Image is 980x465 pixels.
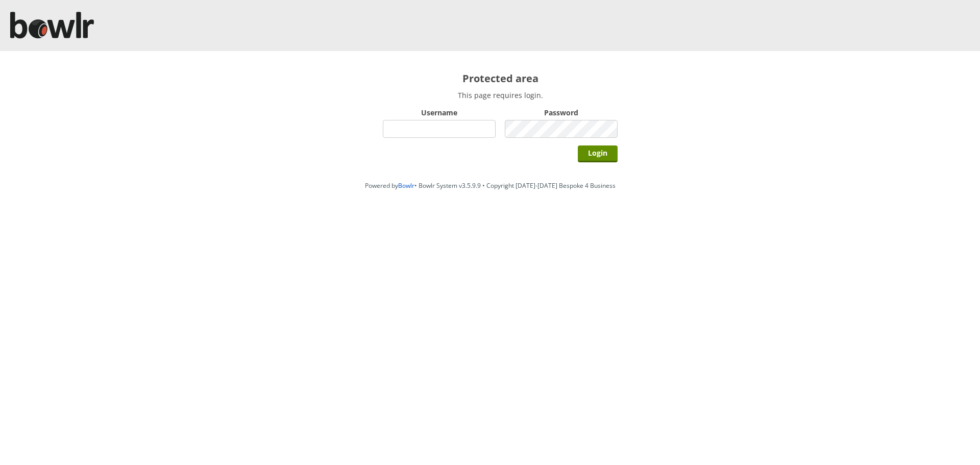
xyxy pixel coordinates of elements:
label: Username [383,108,496,117]
h2: Protected area [383,71,618,85]
a: Bowlr [398,181,414,190]
p: This page requires login. [383,90,618,100]
input: Login [578,145,618,162]
span: Powered by • Bowlr System v3.5.9.9 • Copyright [DATE]-[DATE] Bespoke 4 Business [365,181,616,190]
label: Password [505,108,618,117]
